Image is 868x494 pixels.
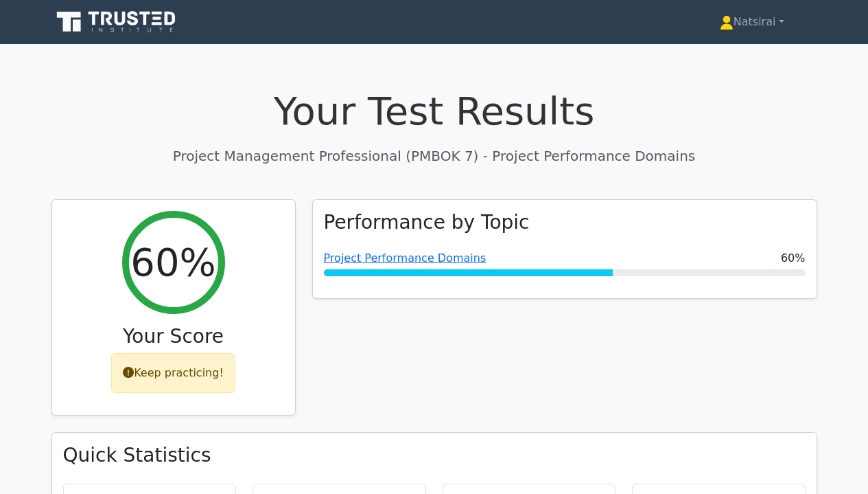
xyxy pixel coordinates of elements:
[51,146,817,166] p: Project Management Professional (PMBOK 7) - Project Performance Domains
[687,8,817,36] a: Natsirai
[63,325,284,348] h3: Your Score
[130,239,215,285] h2: 60%
[781,250,806,267] span: 60%
[63,444,806,467] h3: Quick Statistics
[324,211,530,234] h3: Performance by Topic
[324,251,486,265] a: Project Performance Domains
[51,88,817,134] h1: Your Test Results
[111,353,235,393] div: Keep practicing!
